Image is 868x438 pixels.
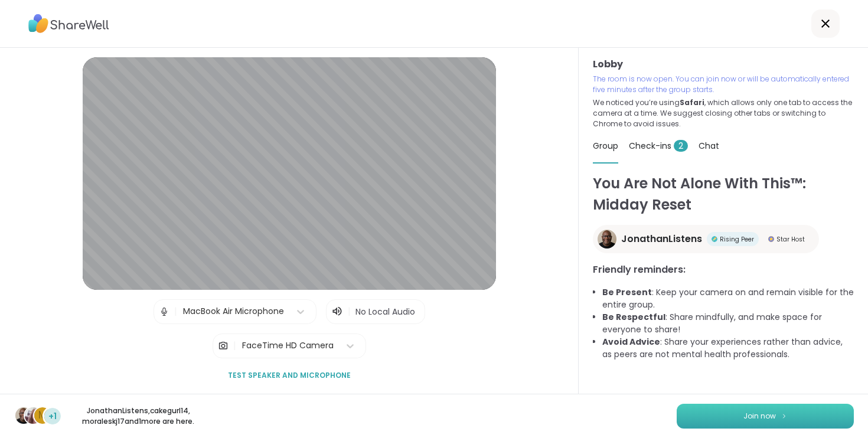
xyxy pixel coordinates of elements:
[602,336,854,361] li: : Share your experiences rather than advice, as peers are not mental health professionals.
[174,300,177,323] span: |
[768,236,774,242] img: Star Host
[776,235,805,244] span: Star Host
[38,408,47,423] span: m
[348,305,351,319] span: |
[680,97,704,107] b: Safari
[593,74,854,95] p: The room is now open. You can join now or will be automatically entered five minutes after the gr...
[228,370,351,381] span: Test speaker and microphone
[629,140,688,152] span: Check-ins
[159,300,169,323] img: Microphone
[593,225,819,253] a: JonathanListensJonathanListensRising PeerRising PeerStar HostStar Host
[602,311,665,323] b: Be Respectful
[712,236,717,242] img: Rising Peer
[677,404,854,429] button: Join now
[223,363,355,388] button: Test speaker and microphone
[593,97,854,129] p: We noticed you’re using , which allows only one tab to access the camera at a time. We suggest cl...
[72,406,204,427] p: JonathanListens , cakegurl14 , moraleskj17 and 1 more are here.
[355,306,415,318] span: No Local Audio
[781,413,788,419] img: ShareWell Logomark
[593,173,854,215] h1: You Are Not Alone With This™: Midday Reset
[598,230,616,249] img: JonathanListens
[242,339,334,352] div: FaceTime HD Camera
[233,334,236,358] span: |
[621,232,702,246] span: JonathanListens
[720,235,754,244] span: Rising Peer
[25,407,41,424] img: cakegurl14
[602,286,652,298] b: Be Present
[743,411,776,421] span: Join now
[602,336,660,348] b: Avoid Advice
[218,334,229,358] img: Camera
[593,57,854,71] h3: Lobby
[602,286,854,311] li: : Keep your camera on and remain visible for the entire group.
[593,263,854,277] h3: Friendly reminders:
[593,140,618,152] span: Group
[48,410,57,423] span: +1
[28,10,109,37] img: ShareWell Logo
[699,140,719,152] span: Chat
[602,311,854,336] li: : Share mindfully, and make space for everyone to share!
[15,407,32,424] img: JonathanListens
[674,140,688,152] span: 2
[183,305,284,318] div: MacBook Air Microphone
